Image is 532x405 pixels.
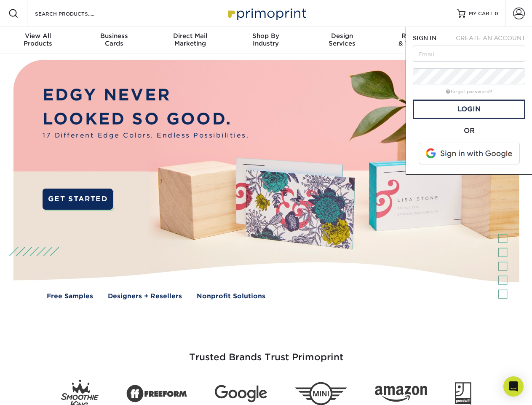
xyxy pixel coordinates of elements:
span: SIGN IN [413,35,436,41]
img: Google [215,385,267,402]
span: Shop By [228,32,304,40]
span: Business [76,32,152,40]
span: 17 Different Edge Colors. Endless Possibilities. [43,131,249,140]
p: LOOKED SO GOOD. [43,107,249,131]
a: Designers + Resellers [108,292,182,301]
a: forgot password? [446,89,492,94]
span: MY CART [469,10,493,17]
div: Cards [76,32,152,47]
div: Open Intercom Messenger [503,376,524,397]
a: GET STARTED [43,189,113,210]
h3: Trusted Brands Trust Primoprint [20,332,513,373]
a: Resources& Templates [380,27,456,54]
img: Primoprint [224,4,308,22]
img: Amazon [375,386,427,402]
div: & Templates [380,32,456,47]
a: DesignServices [304,27,380,54]
p: EDGY NEVER [43,83,249,107]
div: Marketing [152,32,228,47]
a: Direct MailMarketing [152,27,228,54]
div: OR [413,126,525,136]
a: BusinessCards [76,27,152,54]
span: Resources [380,32,456,40]
a: Free Samples [47,292,93,301]
span: Direct Mail [152,32,228,40]
a: Shop ByIndustry [228,27,304,54]
span: Design [304,32,380,40]
img: Goodwill [455,382,471,405]
div: Industry [228,32,304,47]
span: 0 [495,11,498,16]
a: Login [413,100,525,119]
div: Services [304,32,380,47]
input: Email [413,46,525,62]
iframe: Google Customer Reviews [2,379,72,402]
a: Nonprofit Solutions [197,292,265,301]
input: SEARCH PRODUCTS..... [34,8,116,19]
span: CREATE AN ACCOUNT [456,35,525,41]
